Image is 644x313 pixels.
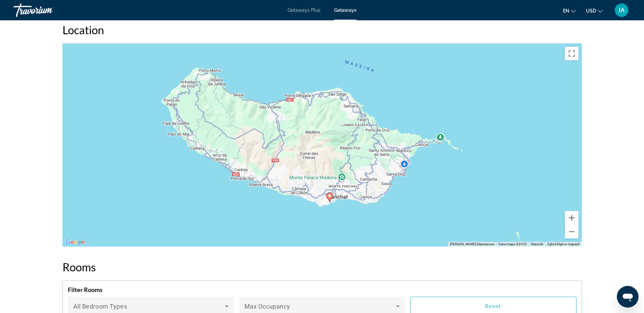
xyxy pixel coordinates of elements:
button: Skróty klawiszowe [450,242,494,247]
a: Getaways Plus [288,7,320,13]
button: Włącz widok pełnoekranowy [565,47,578,60]
span: en [563,8,569,14]
h2: Location [62,23,582,37]
a: Getaways [334,7,356,13]
h4: Filter Rooms [68,286,576,293]
span: Dane mapy ©2025 [498,242,527,246]
a: Pokaż ten obszar w Mapach Google (otwiera się w nowym oknie) [64,238,87,247]
span: Reset [485,304,501,309]
span: IA [619,7,625,14]
a: Travorium [14,1,81,19]
span: USD [586,8,596,14]
iframe: Przycisk umożliwiający otwarcie okna komunikatora [617,286,639,308]
span: All Bedroom Types [73,303,127,310]
h2: Rooms [62,260,582,274]
a: Warunki (otwiera się w nowej karcie) [531,242,543,246]
button: Change currency [586,6,603,16]
a: Zgłoś błąd w mapach [547,242,580,246]
button: Powiększ [565,211,578,225]
button: Change language [563,6,576,16]
img: Google [64,238,87,247]
button: Pomniejsz [565,225,578,238]
span: Max Occupancy [244,303,290,310]
button: User Menu [613,3,630,17]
